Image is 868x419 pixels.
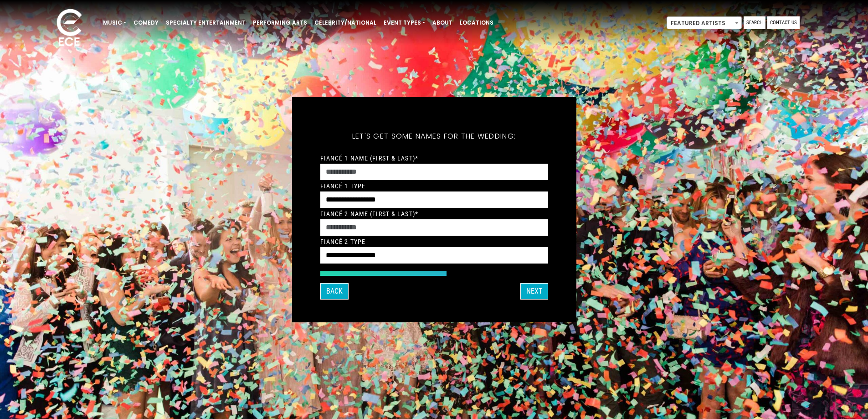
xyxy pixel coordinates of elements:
a: Contact Us [767,16,800,29]
label: Fiancé 1 Name (First & Last)* [320,154,418,162]
a: Comedy [130,15,162,31]
img: ece_new_logo_whitev2-1.png [46,6,92,51]
a: Event Types [380,15,429,31]
label: Fiancé 2 Name (First & Last)* [320,210,418,218]
a: Specialty Entertainment [162,15,249,31]
a: About [429,15,456,31]
button: Next [520,283,548,300]
span: Featured Artists [667,16,742,29]
a: Performing Arts [249,15,311,31]
h5: Let's get some names for the wedding: [320,120,548,153]
a: Search [744,16,765,29]
button: Back [320,283,349,300]
label: Fiancé 1 Type [320,182,366,190]
label: Fiancé 2 Type [320,238,366,246]
span: Featured Artists [667,17,741,30]
a: Music [99,15,130,31]
a: Locations [456,15,497,31]
a: Celebrity/National [311,15,380,31]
